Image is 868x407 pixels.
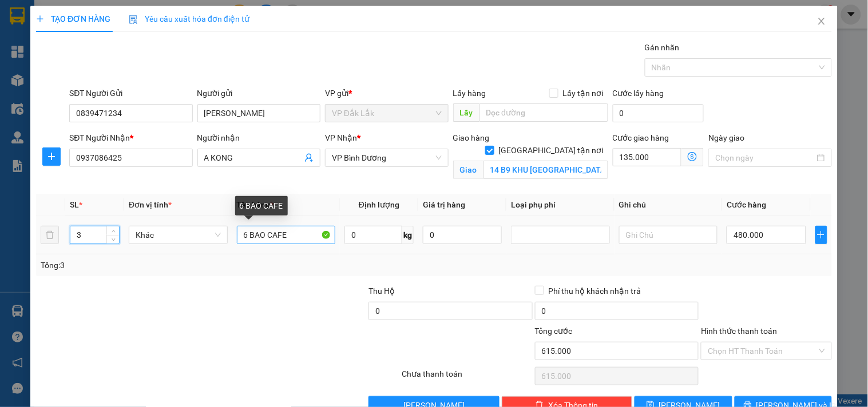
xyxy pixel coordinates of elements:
label: Cước lấy hàng [613,89,664,98]
span: Increase Value [106,226,119,235]
label: Gán nhãn [645,43,680,52]
span: Cước hàng [727,200,766,209]
span: VP Đắk Lắk [332,105,441,122]
input: Cước lấy hàng [613,104,704,122]
span: plus [816,230,827,240]
div: Người gửi [197,87,320,99]
span: Lấy tận nơi [558,87,608,99]
button: Close [806,6,838,38]
span: VP Bình Dương [332,149,441,166]
label: Hình thức thanh toán [701,326,777,336]
span: Khác [136,226,221,244]
button: delete [41,226,59,244]
div: Chưa thanh toán [401,368,533,388]
span: down [110,236,117,243]
span: close [817,17,826,26]
div: Tổng: 3 [41,259,336,272]
div: VP gửi [325,87,448,99]
div: 6 BAO CAFE [235,196,288,216]
input: Cước giao hàng [613,148,682,166]
span: Decrease Value [106,235,119,244]
span: kg [402,226,414,244]
span: dollar-circle [688,152,697,161]
span: Giá trị hàng [423,200,465,209]
th: Loại phụ phí [506,194,615,216]
span: Định lượng [359,200,399,209]
span: Lấy [453,103,479,122]
span: Phí thu hộ khách nhận trả [544,285,646,297]
input: Dọc đường [479,103,608,122]
span: TẠO ĐƠN HÀNG [36,14,110,23]
button: plus [42,147,61,166]
span: user-add [304,153,314,162]
input: Ngày giao [715,151,814,164]
span: Giao [453,161,483,179]
img: icon [129,15,138,24]
span: Lấy hàng [453,89,486,98]
input: 0 [423,226,502,244]
input: Ghi Chú [619,226,718,244]
span: Giao hàng [453,133,490,142]
span: plus [43,152,60,161]
button: plus [815,226,827,244]
div: SĐT Người Gửi [69,87,192,99]
label: Cước giao hàng [613,133,669,142]
span: VP Nhận [325,133,357,142]
label: Ngày giao [708,133,744,142]
span: Yêu cầu xuất hóa đơn điện tử [129,14,249,23]
div: Người nhận [197,131,320,144]
span: Thu Hộ [368,286,395,296]
input: VD: Bàn, Ghế [237,226,336,244]
span: Đơn vị tính [129,200,172,209]
span: [GEOGRAPHIC_DATA] tận nơi [494,144,608,157]
span: Tổng cước [535,326,573,336]
span: plus [36,15,44,23]
div: SĐT Người Nhận [69,131,192,144]
span: up [110,228,117,235]
span: SL [70,200,79,209]
th: Ghi chú [615,194,723,216]
input: Giao tận nơi [483,161,608,179]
